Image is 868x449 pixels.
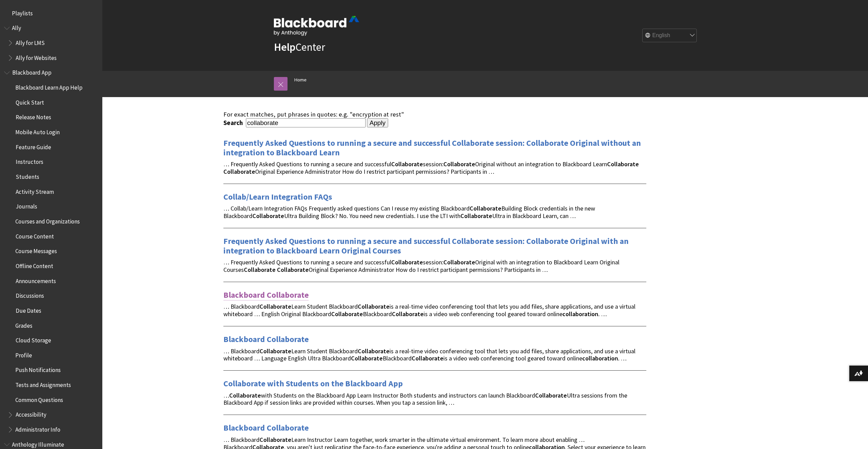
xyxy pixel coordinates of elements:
span: Due Dates [15,305,41,314]
strong: Collaborate [351,354,383,362]
input: Apply [367,118,388,128]
a: Frequently Asked Questions to running a secure and successful Collaborate session: Collaborate Or... [223,138,641,158]
strong: Collaborate [331,310,363,318]
nav: Book outline for Anthology Ally Help [4,22,98,64]
span: Discussions [15,290,44,299]
span: … Blackboard Learn Student Blackboard is a real-time video conferencing tool that lets you add fi... [223,347,635,362]
span: Accessibility [15,409,46,418]
strong: Collaborate [412,354,443,362]
strong: Collaborate [244,266,276,274]
span: Instructors [15,156,43,166]
span: Feature Guide [15,141,51,151]
span: Anthology Illuminate [12,439,64,448]
span: Journals [15,201,37,210]
a: Blackboard Collaborate [223,334,309,345]
img: Blackboard by Anthology [274,16,359,36]
strong: Collaborate [277,266,309,274]
span: Tests and Assignments [15,379,71,388]
a: Frequently Asked Questions to running a secure and successful Collaborate session: Collaborate Or... [223,236,629,256]
span: Common Questions [15,394,63,403]
a: Home [294,76,307,84]
span: Activity Stream [15,186,54,195]
strong: Collaborate [229,391,261,399]
strong: Collaborate [252,212,284,220]
span: Announcements [15,275,56,284]
a: Blackboard Collaborate [223,422,309,433]
span: Ally [12,22,21,32]
label: Search [223,119,245,127]
span: Cloud Storage [15,335,51,344]
span: … Blackboard Learn Student Blackboard is a real-time video conferencing tool that lets you add fi... [223,303,635,318]
strong: collaboration [562,310,598,318]
strong: Collaborate [443,160,475,168]
span: Administrator Info [15,424,60,433]
span: Mobile Auto Login [15,126,60,136]
span: Students [15,171,39,180]
a: Collab/Learn Integration FAQs [223,191,332,202]
strong: Collaborate [535,391,567,399]
span: Course Messages [15,246,57,255]
span: Course Content [15,231,54,240]
strong: Collaborate [470,204,501,212]
select: Site Language Selector [643,29,697,43]
span: … Frequently Asked Questions to running a secure and successful session: Original with an integra... [223,258,619,274]
strong: Collaborate [358,303,389,310]
strong: Collaborate [358,347,389,355]
span: … Collab/Learn Integration FAQs Frequently asked questions Can I reuse my existing Blackboard Bui... [223,204,595,220]
strong: Collaborate [460,212,492,220]
span: Quick Start [15,97,44,106]
a: Collaborate with Students on the Blackboard App [223,378,403,389]
span: Ally for Websites [15,52,56,61]
nav: Book outline for Blackboard App Help [4,67,98,435]
strong: Collaborate [260,347,291,355]
span: Profile [15,350,32,359]
a: Blackboard Collaborate [223,290,309,300]
strong: Collaborate [260,436,291,444]
span: Grades [15,320,32,329]
strong: Collaborate [392,310,424,318]
span: Blackboard Learn App Help [15,82,83,91]
span: Offline Content [15,260,53,269]
strong: Collaborate [223,168,255,175]
span: Push Notifications [15,365,61,374]
strong: Collaborate [391,160,423,168]
strong: collaboration [582,354,618,362]
span: … with Students on the Blackboard App Learn Instructor Both students and instructors can launch B... [223,391,627,407]
span: Blackboard App [12,67,51,76]
strong: Collaborate [391,258,423,266]
strong: Help [274,40,295,54]
strong: Collaborate [607,160,639,168]
span: … Frequently Asked Questions to running a secure and successful session: Original without an inte... [223,160,639,175]
span: Ally for LMS [15,37,44,46]
span: Courses and Organizations [15,216,80,225]
strong: Collaborate [443,258,475,266]
strong: Collaborate [260,303,291,310]
a: HelpCenter [274,40,325,54]
div: For exact matches, put phrases in quotes: e.g. "encryption at rest" [223,111,646,118]
nav: Book outline for Playlists [4,7,98,19]
span: Release Notes [15,112,51,121]
span: Playlists [12,7,33,17]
